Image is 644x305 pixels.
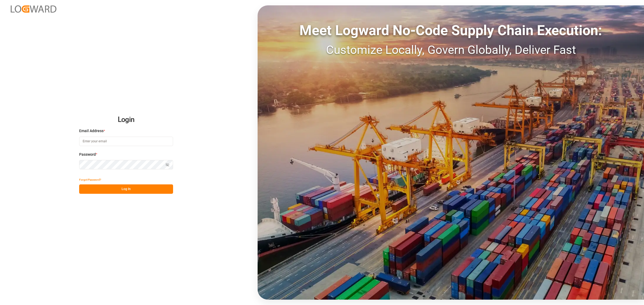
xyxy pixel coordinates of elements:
span: Password [79,152,96,157]
div: Meet Logward No-Code Supply Chain Execution: [258,20,644,41]
span: Email Address [79,128,104,134]
button: Log In [79,184,173,194]
input: Enter your email [79,137,173,146]
button: Forgot Password? [79,175,101,184]
div: Customize Locally, Govern Globally, Deliver Fast [258,41,644,59]
img: Logward_new_orange.png [11,5,56,13]
h2: Login [79,111,173,128]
